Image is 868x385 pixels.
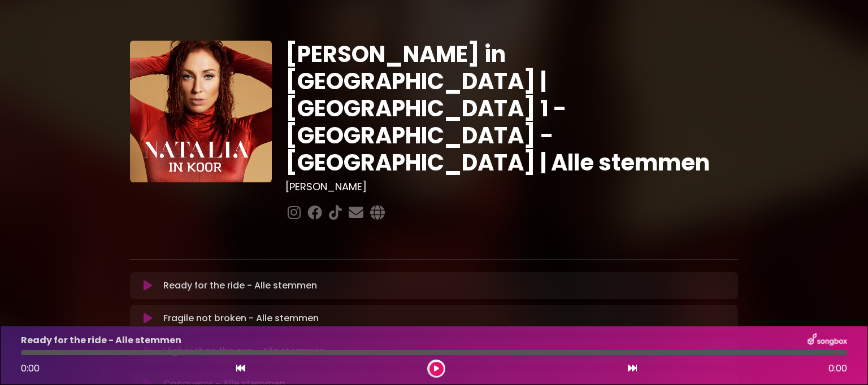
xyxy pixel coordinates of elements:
[130,41,272,182] img: YTVS25JmS9CLUqXqkEhs
[21,334,181,347] p: Ready for the ride - Alle stemmen
[285,41,738,176] h1: [PERSON_NAME] in [GEOGRAPHIC_DATA] | [GEOGRAPHIC_DATA] 1 - [GEOGRAPHIC_DATA] - [GEOGRAPHIC_DATA] ...
[828,362,847,375] span: 0:00
[21,362,40,375] span: 0:00
[163,312,319,325] p: Fragile not broken - Alle stemmen
[163,279,317,292] p: Ready for the ride - Alle stemmen
[808,333,847,348] img: songbox-logo-white.png
[285,181,738,193] h3: [PERSON_NAME]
